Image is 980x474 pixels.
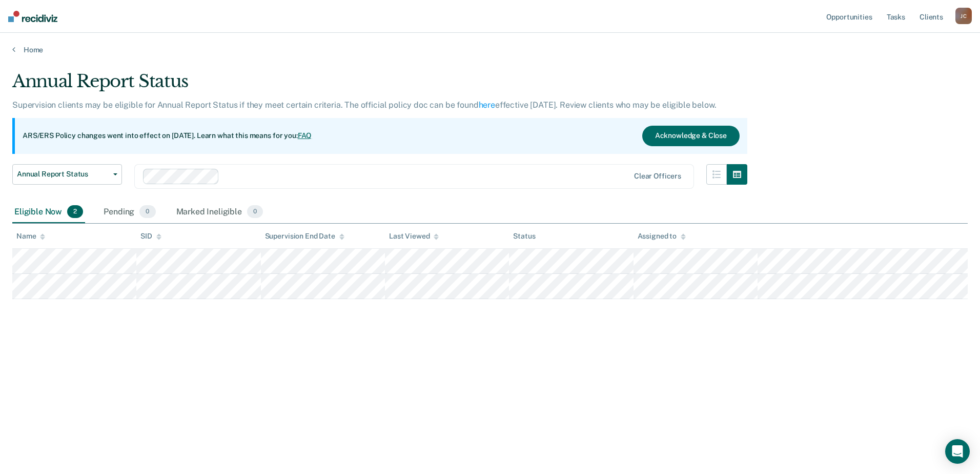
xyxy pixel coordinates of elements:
button: JC [955,8,972,24]
a: FAQ [298,131,312,140]
div: Pending0 [101,201,157,224]
div: Supervision End Date [265,232,344,241]
span: 0 [247,205,263,219]
div: Status [513,232,535,241]
div: Last Viewed [389,232,439,241]
div: Annual Report Status [12,71,747,100]
div: Name [16,232,45,241]
div: Marked Ineligible0 [174,201,266,224]
p: Supervision clients may be eligible for Annual Report Status if they meet certain criteria. The o... [12,100,716,110]
div: J C [955,8,972,24]
a: here [479,100,495,110]
div: Assigned to [638,232,686,241]
div: Clear officers [634,172,681,181]
div: Open Intercom Messenger [945,439,970,464]
div: SID [140,232,161,241]
span: 0 [139,205,155,219]
div: Eligible Now2 [12,201,85,224]
span: 2 [67,205,83,219]
span: Annual Report Status [17,170,109,179]
a: Home [12,45,968,54]
button: Annual Report Status [12,164,122,185]
button: Acknowledge & Close [642,126,740,146]
p: ARS/ERS Policy changes went into effect on [DATE]. Learn what this means for you: [23,131,312,141]
img: Recidiviz [8,11,57,22]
